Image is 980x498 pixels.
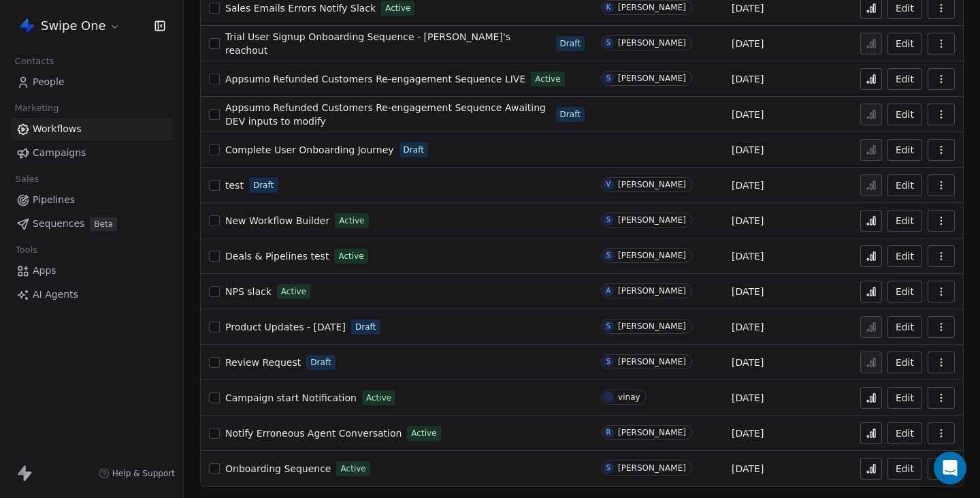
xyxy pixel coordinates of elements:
[90,217,117,231] span: Beta
[606,2,611,13] div: K
[618,286,686,296] div: [PERSON_NAME]
[618,463,686,473] div: [PERSON_NAME]
[618,215,686,225] div: [PERSON_NAME]
[732,143,764,157] span: [DATE]
[11,71,172,93] a: People
[560,108,581,121] span: Draft
[340,463,365,475] span: Active
[225,30,551,57] a: Trial User Signup Onboarding Sequence - [PERSON_NAME]'s reachout
[732,356,764,369] span: [DATE]
[606,427,611,438] div: R
[11,142,172,164] a: Campaigns
[281,285,306,298] span: Active
[225,214,329,228] a: New Workflow Builder
[11,213,172,235] a: SequencesBeta
[225,391,357,405] a: Campaign start Notification
[887,104,922,125] button: Edit
[225,3,376,14] span: Sales Emails Errors Notify Slack
[16,14,123,37] button: Swipe One
[606,321,610,332] div: S
[606,463,610,473] div: S
[225,144,394,155] span: Complete User Onboarding Journey
[225,249,329,263] a: Deals & Pipelines test
[225,1,376,15] a: Sales Emails Errors Notify Slack
[887,316,922,338] button: Edit
[934,452,966,484] div: Open Intercom Messenger
[618,74,686,83] div: [PERSON_NAME]
[606,37,610,48] div: S
[887,281,922,302] button: Edit
[10,169,45,189] span: Sales
[887,352,922,373] button: Edit
[225,180,244,191] span: test
[33,217,84,231] span: Sequences
[606,250,610,261] div: S
[225,357,301,368] span: Review Request
[618,357,686,367] div: [PERSON_NAME]
[225,320,346,334] a: Product Updates - [DATE]
[606,356,610,367] div: S
[560,37,581,50] span: Draft
[887,174,922,196] button: Edit
[310,356,331,369] span: Draft
[11,118,172,140] a: Workflows
[618,322,686,331] div: [PERSON_NAME]
[732,72,764,86] span: [DATE]
[225,285,272,298] a: NPS slack
[732,249,764,263] span: [DATE]
[535,73,560,85] span: Active
[732,108,764,121] span: [DATE]
[887,422,922,444] button: Edit
[33,75,65,89] span: People
[618,251,686,260] div: [PERSON_NAME]
[887,245,922,267] button: Edit
[732,320,764,334] span: [DATE]
[225,101,551,128] a: Appsumo Refunded Customers Re-engagement Sequence Awaiting DEV inputs to modify
[225,356,301,369] a: Review Request
[887,458,922,480] button: Edit
[11,260,172,282] a: Apps
[887,33,922,55] button: Edit
[404,144,424,156] span: Draft
[225,428,402,439] span: Notify Erroneous Agent Conversation
[225,392,357,403] span: Campaign start Notification
[225,462,331,476] a: Onboarding Sequence
[618,3,686,12] div: [PERSON_NAME]
[225,74,525,84] span: Appsumo Refunded Customers Re-engagement Sequence LIVE
[11,283,172,306] a: AI Agents
[732,37,764,50] span: [DATE]
[366,392,391,404] span: Active
[225,322,346,332] span: Product Updates - [DATE]
[887,210,922,232] button: Edit
[887,139,922,161] button: Edit
[33,122,82,136] span: Workflows
[225,426,402,440] a: Notify Erroneous Agent Conversation
[732,462,764,476] span: [DATE]
[225,286,272,297] span: NPS slack
[618,180,686,189] div: [PERSON_NAME]
[225,178,244,192] a: test
[355,321,376,333] span: Draft
[606,215,610,225] div: S
[887,387,922,409] button: Edit
[887,68,922,90] button: Edit
[253,179,274,191] span: Draft
[33,193,75,207] span: Pipelines
[732,391,764,405] span: [DATE]
[606,179,611,190] div: V
[33,287,78,302] span: AI Agents
[225,31,510,56] span: Trial User Signup Onboarding Sequence - [PERSON_NAME]'s reachout
[19,18,35,34] img: Swipe%20One%20Logo%201-1.svg
[732,214,764,228] span: [DATE]
[11,189,172,211] a: Pipelines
